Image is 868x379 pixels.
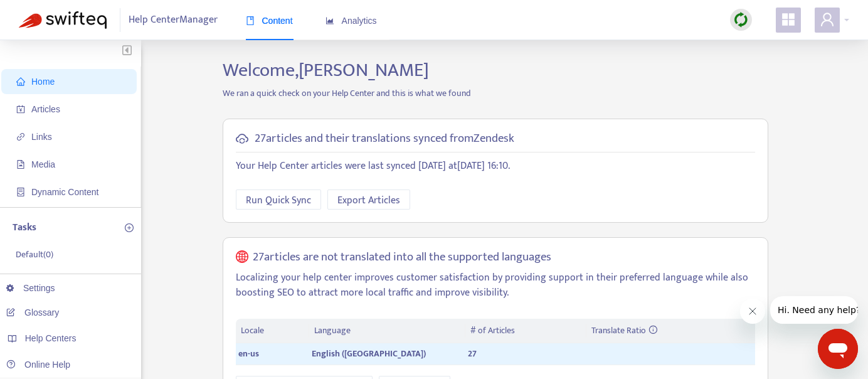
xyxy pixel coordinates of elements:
[236,159,755,174] p: Your Help Center articles were last synced [DATE] at [DATE] 16:10 .
[16,188,25,196] span: container
[236,132,248,145] span: cloud-sync
[6,283,55,293] a: Settings
[820,12,835,27] span: user
[253,250,551,265] h5: 27 articles are not translated into all the supported languages
[236,189,321,210] button: Run Quick Sync
[246,16,255,25] span: book
[781,12,796,27] span: appstore
[327,189,410,210] button: Export Articles
[16,77,25,86] span: home
[6,360,70,370] a: Online Help
[6,307,59,318] a: Glossary
[16,105,25,114] span: account-book
[236,319,310,343] th: Locale
[31,104,60,114] span: Articles
[19,11,107,29] img: Swifteq
[740,299,765,324] iframe: Close message
[129,8,218,32] span: Help Center Manager
[255,132,514,146] h5: 27 articles and their translations synced from Zendesk
[468,346,477,361] span: 27
[25,333,77,343] span: Help Centers
[8,9,90,19] span: Hi. Need any help?
[236,270,755,301] p: Localizing your help center improves customer satisfaction by providing support in their preferre...
[309,319,465,343] th: Language
[246,16,293,26] span: Content
[465,319,586,343] th: # of Articles
[16,132,25,141] span: link
[125,223,134,232] span: plus-circle
[13,220,36,235] p: Tasks
[236,250,248,265] span: global
[223,55,429,86] span: Welcome, [PERSON_NAME]
[246,193,311,208] span: Run Quick Sync
[733,12,749,28] img: sync.dc5367851b00ba804db3.png
[325,16,377,26] span: Analytics
[238,346,259,361] span: en-us
[213,87,778,100] p: We ran a quick check on your Help Center and this is what we found
[337,193,400,208] span: Export Articles
[770,296,858,324] iframe: Message from company
[31,159,55,169] span: Media
[31,77,55,87] span: Home
[325,16,334,25] span: area-chart
[818,329,858,369] iframe: Button to launch messaging window
[16,160,25,169] span: file-image
[591,324,749,338] div: Translate Ratio
[312,346,426,361] span: English ([GEOGRAPHIC_DATA])
[31,187,98,197] span: Dynamic Content
[16,248,53,261] p: Default ( 0 )
[31,132,52,142] span: Links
